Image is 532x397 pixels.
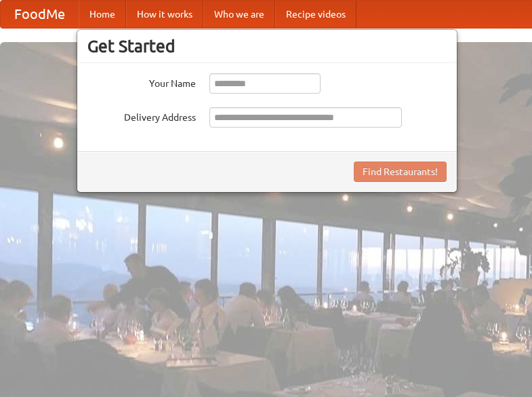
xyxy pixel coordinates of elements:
[203,1,275,28] a: Who we are
[126,1,203,28] a: How it works
[87,107,196,124] label: Delivery Address
[1,1,79,28] a: FoodMe
[87,36,447,56] h3: Get Started
[87,73,196,90] label: Your Name
[79,1,126,28] a: Home
[275,1,356,28] a: Recipe videos
[354,162,447,182] button: Find Restaurants!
